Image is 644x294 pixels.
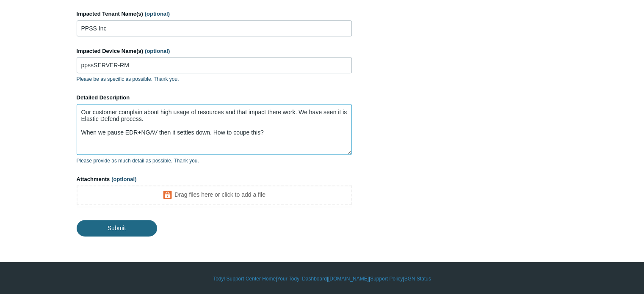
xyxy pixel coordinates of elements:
input: Submit [77,220,157,236]
label: Impacted Tenant Name(s) [77,10,352,18]
label: Attachments [77,175,352,184]
label: Impacted Device Name(s) [77,47,352,55]
label: Detailed Description [77,93,352,102]
span: (optional) [145,11,170,17]
a: Todyl Support Center Home [213,275,276,283]
a: SGN Status [404,275,431,283]
p: Please be as specific as possible. Thank you. [77,75,352,83]
span: (optional) [111,176,136,182]
p: Please provide as much detail as possible. Thank you. [77,157,352,165]
a: Your Todyl Dashboard [277,275,326,283]
a: [DOMAIN_NAME] [328,275,369,283]
a: Support Policy [370,275,403,283]
span: (optional) [145,48,170,54]
div: | | | | [77,275,568,283]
